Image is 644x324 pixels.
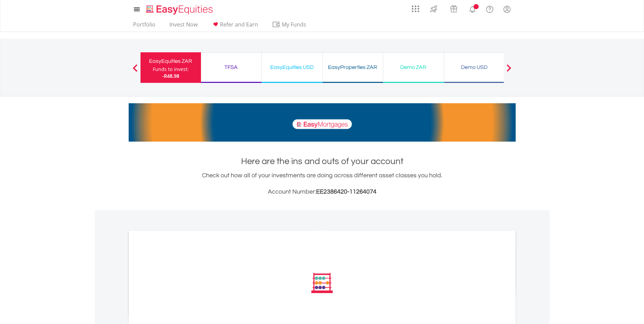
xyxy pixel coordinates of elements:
div: Check out how all of your investments are doing across different asset classes you hold. [129,171,516,197]
div: TFSA [205,62,257,72]
span: EE2386420-11264074 [316,188,376,195]
h1: Here are the ins and outs of your account [129,155,516,167]
div: EasyEquities USD [266,62,318,72]
img: EasyMortage Promotion Banner [129,103,516,142]
a: Portfolio [130,21,158,32]
div: Funds to invest: [153,66,189,73]
img: vouchers-v2.svg [448,3,459,14]
h3: Account Number: [129,187,516,197]
a: Refer and Earn [209,21,261,32]
button: Next [502,68,516,74]
img: grid-menu-icon.svg [412,5,419,13]
img: thrive-v2.svg [428,3,439,14]
button: Previous [128,68,142,74]
a: Notifications [464,2,481,15]
div: Demo USD [448,62,500,72]
span: Refer and Earn [220,21,258,28]
a: My Profile [498,2,516,17]
div: EasyEquities ZAR [145,56,197,66]
div: EasyProperties ZAR [327,62,379,72]
div: Demo ZAR [387,62,440,72]
a: AppsGrid [407,2,424,13]
img: EasyEquities_Logo.png [145,4,216,15]
span: My Funds [272,20,316,29]
a: Invest Now [167,21,200,32]
span: -R48.98 [162,73,179,79]
a: Home page [143,2,216,15]
a: FAQ's and Support [481,2,498,15]
a: Vouchers [444,2,464,14]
